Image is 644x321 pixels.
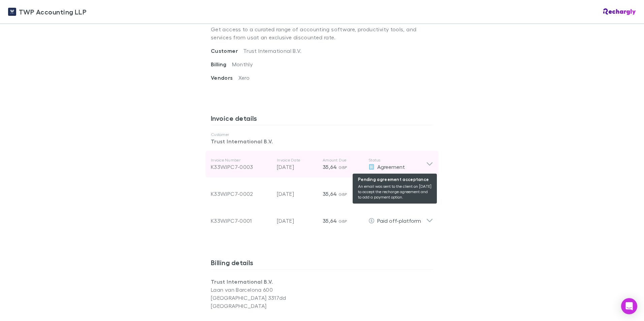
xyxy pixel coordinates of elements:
p: Invoice Number [211,157,271,163]
p: Trust International B.V. [211,137,433,145]
span: Customer [211,47,243,54]
div: Invoice NumberK33WJPC7-0003Invoice Date[DATE]Amount Due35,64 GBPStatus [205,151,439,178]
span: Vendors [211,74,238,81]
span: Xero [238,74,250,81]
div: K33WJPC7-0001 [211,217,271,225]
p: [DATE] [277,190,317,198]
p: [DATE] [277,163,317,171]
span: Trust International B.V. [243,47,302,54]
p: Status [368,157,426,163]
div: K33WJPC7-0003 [211,163,271,171]
span: 35,64 [323,190,337,197]
p: Laan van Barcelona 600 [211,286,322,294]
p: Get access to a curated range of accounting software, productivity tools, and services from us at... [211,20,433,47]
div: K33WJPC7-0002 [211,190,271,198]
div: K33WJPC7-0002[DATE]35,64 GBPPaid off-platform [205,178,439,205]
img: TWP Accounting LLP's Logo [8,8,16,16]
span: GBP [339,165,347,170]
span: GBP [339,192,347,197]
span: Agreement [377,164,405,170]
p: [GEOGRAPHIC_DATA] [211,302,322,310]
span: Paid off-platform [377,217,421,224]
span: TWP Accounting LLP [19,7,87,17]
p: Customer [211,132,433,137]
p: Invoice Date [277,157,317,163]
span: Paid off-platform [377,190,421,197]
p: Amount Due [323,157,363,163]
span: 35,64 [323,164,337,170]
h3: Invoice details [211,114,433,125]
span: GBP [339,219,347,224]
span: Monthly [232,61,253,67]
h3: Billing details [211,258,433,269]
p: [GEOGRAPHIC_DATA] 3317dd [211,294,322,302]
div: K33WJPC7-0001[DATE]35,64 GBPPaid off-platform [205,205,439,231]
p: Trust International B.V. [211,278,322,286]
img: Rechargly Logo [603,8,636,15]
span: Billing [211,61,232,68]
p: [DATE] [277,217,317,225]
span: 35,64 [323,217,337,224]
div: Open Intercom Messenger [621,298,637,314]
